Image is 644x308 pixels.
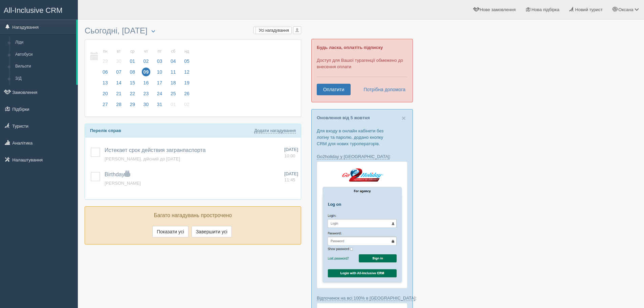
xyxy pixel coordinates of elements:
[126,90,139,101] a: 22
[12,36,76,49] a: Ліди
[317,296,415,301] a: Відпочинок на всі 100% в [GEOGRAPHIC_DATA]
[85,26,301,36] h3: Сьогодні, [DATE]
[180,45,192,68] a: нд 05
[105,147,206,153] a: Истекает срок действия загранпаспорта
[12,60,76,73] a: Вильоти
[12,49,76,61] a: Автобуси
[153,90,166,101] a: 24
[155,49,164,54] small: пт
[101,100,110,109] span: 27
[359,84,406,95] a: Потрібна допомога
[284,153,295,158] span: 10:00
[284,171,298,176] span: [DATE]
[114,68,123,76] span: 07
[317,153,407,160] p: :
[167,101,180,111] a: 01
[114,100,123,109] span: 28
[99,45,112,68] a: пн 29
[192,226,232,237] button: Завершити усі
[284,147,298,159] a: [DATE] 10:00
[140,90,153,101] a: 23
[317,84,351,95] a: Оплатити
[142,68,151,76] span: 09
[402,114,406,122] button: Close
[182,57,191,66] span: 05
[12,73,76,85] a: З/Д
[182,100,191,109] span: 02
[155,78,164,87] span: 17
[153,79,166,90] a: 17
[153,45,166,68] a: пт 03
[114,78,123,87] span: 14
[99,90,112,101] a: 20
[126,79,139,90] a: 15
[112,45,125,68] a: вт 30
[4,6,63,15] span: All-Inclusive CRM
[402,114,406,122] span: ×
[480,7,515,12] span: Нове замовлення
[317,295,407,301] p: :
[140,101,153,111] a: 30
[114,49,123,54] small: вт
[167,79,180,90] a: 18
[112,79,125,90] a: 14
[99,101,112,111] a: 27
[155,68,164,76] span: 10
[317,154,390,159] a: Go2holiday у [GEOGRAPHIC_DATA]
[105,181,141,186] span: [PERSON_NAME]
[618,7,633,12] span: Оксана
[182,78,191,87] span: 19
[90,128,121,133] b: Перелік справ
[140,68,153,79] a: 09
[169,100,178,109] span: 01
[112,90,125,101] a: 21
[99,79,112,90] a: 13
[101,57,110,66] span: 29
[182,89,191,98] span: 26
[128,49,137,54] small: ср
[155,100,164,109] span: 31
[169,68,178,76] span: 11
[140,79,153,90] a: 16
[155,89,164,98] span: 24
[180,90,192,101] a: 26
[128,89,137,98] span: 22
[317,161,407,288] img: go2holiday-login-via-crm-for-travel-agents.png
[284,177,295,182] span: 11:45
[101,49,110,54] small: пн
[105,172,130,177] span: Birthday
[167,68,180,79] a: 11
[575,7,603,12] span: Новий турист
[152,226,188,237] button: Показати усі
[169,57,178,66] span: 04
[317,128,407,147] p: Для входу в онлайн кабінети без логіну та паролю, додано кнопку CRM для нових туроператорів.
[112,68,125,79] a: 07
[182,68,191,76] span: 12
[182,49,191,54] small: нд
[128,100,137,109] span: 29
[142,100,151,109] span: 30
[140,45,153,68] a: чт 02
[128,78,137,87] span: 15
[99,68,112,79] a: 06
[0,0,77,19] a: All-Inclusive CRM
[105,156,180,161] a: [PERSON_NAME], дійсний до [DATE]
[142,49,151,54] small: чт
[153,101,166,111] a: 31
[167,45,180,68] a: сб 04
[142,78,151,87] span: 16
[169,78,178,87] span: 18
[317,115,370,120] a: Оновлення від 5 жовтня
[169,89,178,98] span: 25
[90,212,296,220] p: Багато нагадувань прострочено
[180,68,192,79] a: 12
[180,79,192,90] a: 19
[254,128,296,133] a: Додати нагадування
[317,45,383,50] b: Будь ласка, оплатіть підписку
[128,68,137,76] span: 08
[284,171,298,183] a: [DATE] 11:45
[112,101,125,111] a: 28
[101,89,110,98] span: 20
